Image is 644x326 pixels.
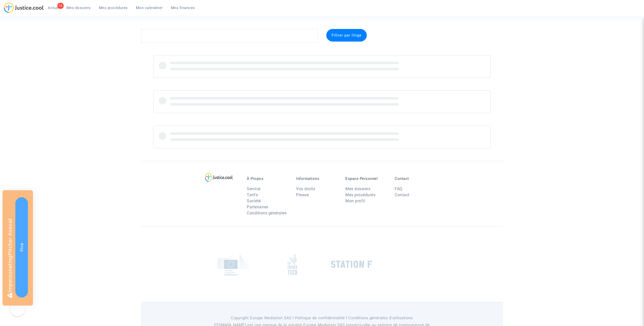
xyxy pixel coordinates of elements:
a: Mes procédures [345,192,375,197]
span: Filtrer par litige [332,33,361,38]
a: Mon calendrier [132,4,167,12]
a: Mon profil [345,199,365,203]
p: Espace Personnel [345,176,387,181]
a: 14Actus [44,4,62,12]
span: Mes dossiers [66,6,91,10]
img: french_tech.png [288,254,297,275]
span: Mon calendrier [136,6,163,10]
a: Service [247,186,261,191]
a: Conditions générales [247,211,287,215]
p: Contact [395,176,436,181]
img: europe_commision.png [218,253,249,275]
a: Presse [296,192,309,197]
p: À Propos [247,176,289,181]
span: Actus [48,6,58,10]
div: Impersonating [3,190,33,306]
iframe: Help Scout Beacon - Open [10,301,25,316]
a: Tarifs [247,192,258,197]
span: Stop [19,243,24,252]
button: Stop [15,197,28,298]
div: 14 [57,3,64,9]
a: Mes procédures [95,4,132,12]
a: Mes finances [167,4,199,12]
span: Mes finances [171,6,195,10]
span: Mes procédures [99,6,128,10]
a: Partenaires [247,205,268,209]
img: stationf.png [331,260,372,268]
p: Informations [296,176,338,181]
a: FAQ [395,186,403,191]
a: Société [247,199,261,203]
a: Mes dossiers [62,4,95,12]
a: Mes dossiers [345,186,370,191]
a: Contact [395,192,410,197]
img: jc-logo.svg [4,3,44,13]
a: Vos droits [296,186,315,191]
img: logo-lg.svg [205,173,233,182]
p: Copyright Europe Mediation SAS l Politique de confidentialité l Conditions générales d’utilisa... [208,315,437,321]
